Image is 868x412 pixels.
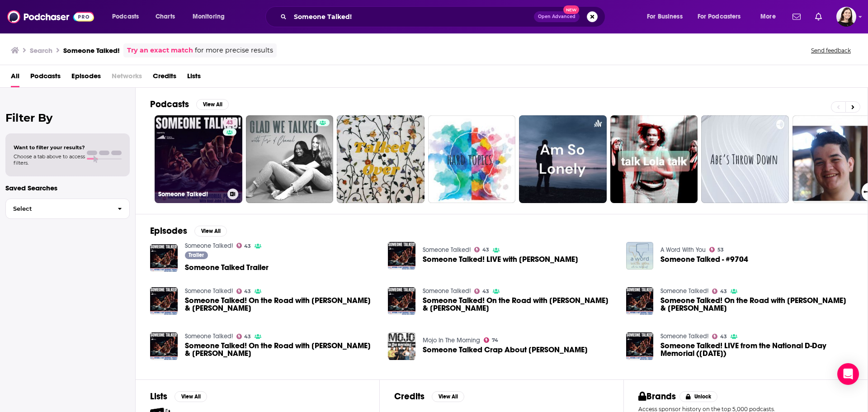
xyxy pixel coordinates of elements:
button: open menu [186,9,236,24]
a: Mojo In The Morning [423,336,480,344]
span: Networks [112,69,142,87]
span: 43 [482,248,489,252]
a: EpisodesView All [150,225,227,237]
a: ListsView All [150,391,207,402]
a: 43 [474,289,489,294]
a: 43 [223,119,236,126]
a: Someone Talked! LIVE with Paul Woodadge [388,242,415,270]
h2: Brands [638,391,676,402]
a: Someone Talked! [660,287,708,295]
span: Select [6,206,110,212]
img: Someone Talked! LIVE from the National D-Day Memorial (6-6-2023) [626,332,654,360]
a: Someone Talked! [660,332,708,340]
a: 43 [712,289,727,294]
button: View All [432,391,464,402]
span: Someone Talked! On the Road with [PERSON_NAME] & [PERSON_NAME] [660,297,853,312]
a: Someone Talked! [185,242,233,250]
a: Lists [187,69,201,87]
img: Someone Talked! On the Road with Gina DiNicolo & Christopher Kolakowski [150,287,178,315]
a: 74 [484,337,498,343]
div: Open Intercom Messenger [837,363,859,385]
span: Someone Talked Crap About [PERSON_NAME] [423,346,588,354]
a: All [11,69,19,87]
a: 43 [236,289,251,294]
h3: Search [30,46,52,55]
a: CreditsView All [394,391,464,402]
span: 43 [720,289,727,294]
img: Someone Talked Trailer [150,244,178,272]
img: User Profile [836,7,856,27]
h2: Credits [394,391,425,402]
span: For Business [647,10,683,23]
button: open menu [641,9,694,24]
a: Episodes [71,69,101,87]
span: Trailer [189,252,204,258]
span: for more precise results [195,45,273,56]
a: Credits [153,69,176,87]
a: Someone Talked! On the Road with Charles Neimeyer & Paul Clifford [423,297,615,312]
a: Someone Talked! LIVE with Paul Woodadge [423,256,578,263]
a: Show notifications dropdown [811,9,826,24]
button: View All [175,391,207,402]
h3: Someone Talked! [63,46,120,55]
span: 43 [482,289,489,294]
img: Someone Talked! On the Road with Charles Neimeyer & Paul Clifford [388,287,415,315]
a: Someone Talked - #9704 [660,256,748,263]
button: Unlock [679,391,718,402]
span: For Podcasters [698,10,741,23]
a: Charts [150,9,180,24]
a: Someone Talked! On the Road with Rick Beyer & David Gutierrez [150,332,178,360]
span: 43 [720,335,727,339]
button: Show profile menu [836,7,856,27]
a: Show notifications dropdown [789,9,804,24]
a: Podchaser - Follow, Share and Rate Podcasts [7,8,94,25]
img: Someone Talked! On the Road with Donald Miller & Flint Whitlock [626,287,654,315]
a: PodcastsView All [150,99,229,110]
span: New [563,5,580,14]
a: 43 [236,243,251,248]
span: Logged in as lucynalen [836,7,856,27]
a: Someone Talked! On the Road with Gina DiNicolo & Christopher Kolakowski [185,297,377,312]
a: 43 [712,334,727,339]
a: Someone Talked! [423,246,471,254]
a: Someone Talked! [185,332,233,340]
span: 43 [244,335,251,339]
h3: Someone Talked! [158,190,224,198]
span: Choose a tab above to access filters. [14,153,85,166]
a: Someone Talked! [185,287,233,295]
img: Someone Talked - #9704 [626,242,654,270]
a: Someone Talked Crap About Shannon [388,332,415,360]
a: 53 [709,247,724,252]
h2: Filter By [5,111,130,124]
span: Someone Talked! On the Road with [PERSON_NAME] & [PERSON_NAME] [423,297,615,312]
a: 43 [474,247,489,252]
input: Search podcasts, credits, & more... [290,9,534,24]
button: Open AdvancedNew [534,11,580,22]
p: Saved Searches [5,184,130,192]
button: Select [5,199,130,219]
a: Someone Talked! LIVE from the National D-Day Memorial (6-6-2023) [660,342,853,357]
span: Someone Talked! On the Road with [PERSON_NAME] & [PERSON_NAME] [185,342,377,357]
a: Someone Talked Crap About Shannon [423,346,588,354]
button: open menu [692,9,754,24]
a: Someone Talked Trailer [185,264,269,271]
span: Someone Talked! On the Road with [PERSON_NAME] & [PERSON_NAME] [185,297,377,312]
span: Podcasts [30,69,61,87]
button: open menu [754,9,787,24]
a: Try an exact match [127,45,193,56]
span: Someone Talked! LIVE with [PERSON_NAME] [423,256,578,263]
button: Send feedback [808,47,854,54]
span: Charts [156,10,175,23]
a: Someone Talked! On the Road with Rick Beyer & David Gutierrez [185,342,377,357]
a: 43 [236,334,251,339]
